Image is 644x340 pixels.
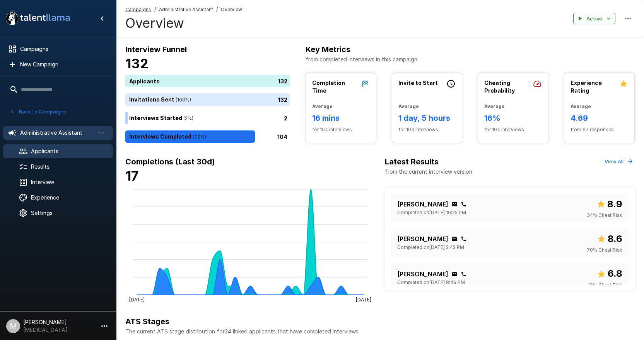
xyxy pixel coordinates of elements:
[398,103,419,109] b: Average
[451,201,458,207] div: Click to copy
[397,279,465,286] span: Completed on [DATE] 8:49 PM
[587,246,622,254] span: 70 % Cheat Risk
[277,133,287,141] p: 104
[397,209,466,217] span: Completed on [DATE] 10:25 PM
[398,126,456,134] span: for 104 interviews
[571,103,591,109] b: Average
[596,197,622,211] span: Overall score out of 10
[385,157,439,166] b: Latest Results
[607,198,622,210] b: 8.9
[125,15,242,31] h4: Overview
[461,271,467,277] div: Click to copy
[125,45,187,54] b: Interview Funnel
[397,200,448,209] p: [PERSON_NAME]
[571,112,628,124] h6: 4.69
[306,45,350,54] b: Key Metrics
[484,126,542,134] span: for 104 interviews
[284,114,287,122] p: 2
[397,244,464,251] span: Completed on [DATE] 2:42 PM
[125,56,149,71] b: 132
[125,317,169,326] b: ATS Stages
[587,211,622,219] span: 34 % Cheat Risk
[125,157,215,166] b: Completions (Last 30d)
[608,268,622,279] b: 6.8
[571,80,602,94] b: Experience Rating
[129,296,145,302] tspan: [DATE]
[608,233,622,244] b: 8.6
[306,56,635,63] p: from completed interviews in this campaign
[603,156,635,167] button: View All
[484,80,515,94] b: Cheating Probability
[397,269,448,279] p: [PERSON_NAME]
[461,201,467,207] div: Click to copy
[588,281,622,289] span: 10 % Cheat Risk
[125,168,138,184] b: 17
[154,6,156,14] span: /
[397,234,448,244] p: [PERSON_NAME]
[159,6,213,14] span: Administrative Assistant
[125,7,151,12] u: Campaigns
[398,80,438,86] b: Invite to Start
[356,296,371,302] tspan: [DATE]
[597,266,622,281] span: Overall score out of 10
[312,103,333,109] b: Average
[573,13,615,25] button: Active
[278,96,287,104] p: 132
[484,103,505,109] b: Average
[385,168,472,176] p: from the current interview version
[597,232,622,246] span: Overall score out of 10
[278,77,287,85] p: 132
[312,112,370,124] h6: 16 mins
[484,112,542,124] h6: 16%
[312,80,345,94] b: Completion Time
[312,126,370,134] span: for 104 interviews
[571,126,628,134] span: from 67 responses
[216,6,218,14] span: /
[221,6,242,14] span: Overview
[451,236,458,242] div: Click to copy
[398,112,456,124] h6: 1 day, 5 hours
[125,328,635,335] p: The current ATS stage distribution for 34 linked applicants that have completed interviews
[461,236,467,242] div: Click to copy
[451,271,458,277] div: Click to copy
